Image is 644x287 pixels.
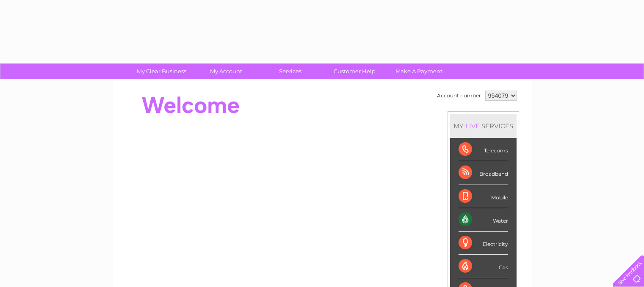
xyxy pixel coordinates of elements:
[459,138,508,161] div: Telecoms
[459,232,508,255] div: Electricity
[191,63,261,79] a: My Account
[464,122,481,130] div: LIVE
[450,114,517,138] div: MY SERVICES
[459,255,508,278] div: Gas
[459,208,508,232] div: Water
[255,63,325,79] a: Services
[459,185,508,208] div: Mobile
[320,63,390,79] a: Customer Help
[384,63,454,79] a: Make A Payment
[435,88,483,103] td: Account number
[127,63,196,79] a: My Clear Business
[459,161,508,185] div: Broadband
